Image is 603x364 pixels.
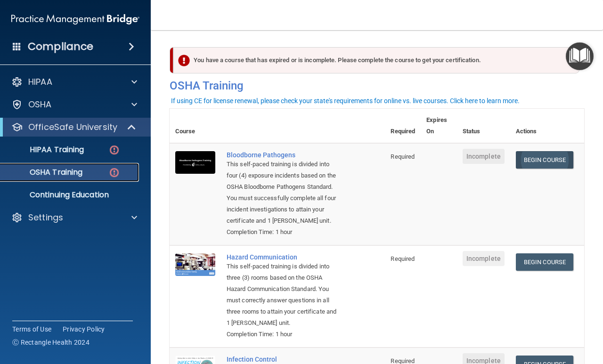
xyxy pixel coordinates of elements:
[463,251,505,266] span: Incomplete
[227,226,338,238] div: Completion Time: 1 hour
[28,99,52,110] p: OSHA
[227,253,338,261] a: Hazard Communication
[171,97,520,104] div: If using CE for license renewal, please check your state's requirements for online vs. live cours...
[11,10,139,29] img: PMB logo
[516,253,573,271] a: Begin Course
[385,109,421,143] th: Required
[178,55,190,66] img: exclamation-circle-solid-danger.72ef9ffc.png
[28,40,93,53] h4: Compliance
[566,42,594,70] button: Open Resource Center
[108,167,120,178] img: danger-circle.6113f641.png
[6,145,84,154] p: HIPAA Training
[6,168,82,177] p: OSHA Training
[440,298,592,335] iframe: Drift Widget Chat Controller
[11,121,137,133] a: OfficeSafe University
[170,96,521,105] button: If using CE for license renewal, please check your state's requirements for online vs. live cours...
[516,151,573,169] a: Begin Course
[170,109,221,143] th: Course
[391,153,415,160] span: Required
[11,212,137,223] a: Settings
[12,338,90,347] span: Ⓒ Rectangle Health 2024
[227,159,338,226] div: This self-paced training is divided into four (4) exposure incidents based on the OSHA Bloodborne...
[11,99,137,110] a: OSHA
[421,109,457,143] th: Expires On
[28,76,52,88] p: HIPAA
[227,329,338,340] div: Completion Time: 1 hour
[28,212,63,223] p: Settings
[63,324,105,334] a: Privacy Policy
[463,149,505,164] span: Incomplete
[108,144,120,156] img: danger-circle.6113f641.png
[12,324,51,334] a: Terms of Use
[227,261,338,329] div: This self-paced training is divided into three (3) rooms based on the OSHA Hazard Communication S...
[6,190,135,200] p: Continuing Education
[227,356,338,363] a: Infection Control
[510,109,584,143] th: Actions
[170,79,584,92] h4: OSHA Training
[457,109,510,143] th: Status
[28,121,117,133] p: OfficeSafe University
[391,255,415,262] span: Required
[173,47,579,73] div: You have a course that has expired or is incomplete. Please complete the course to get your certi...
[11,76,137,88] a: HIPAA
[227,151,338,159] a: Bloodborne Pathogens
